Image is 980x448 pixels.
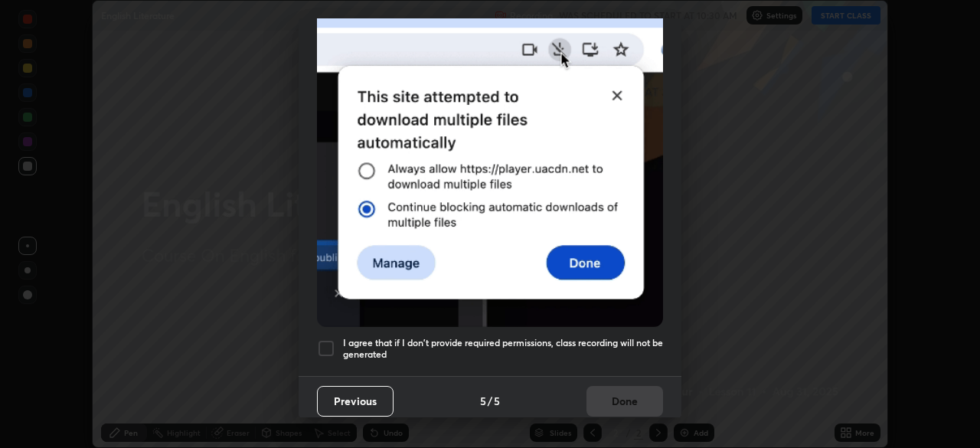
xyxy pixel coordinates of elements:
h4: 5 [480,393,486,409]
h4: 5 [494,393,500,409]
h5: I agree that if I don't provide required permissions, class recording will not be generated [343,337,663,361]
h4: / [488,393,492,409]
button: Previous [317,386,394,417]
